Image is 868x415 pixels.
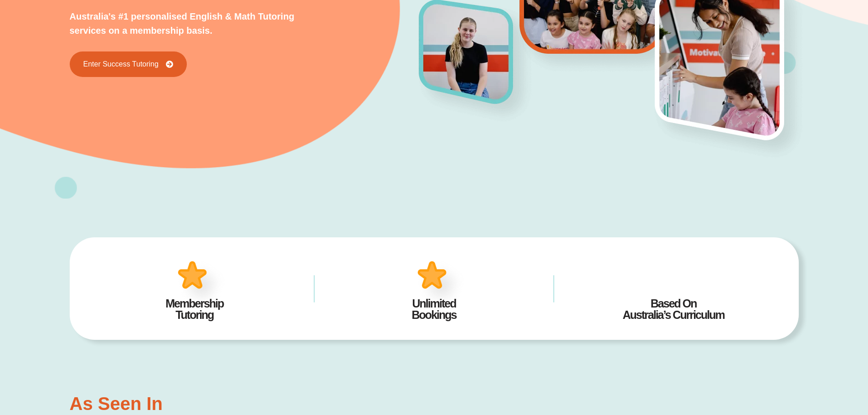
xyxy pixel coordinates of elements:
h2: Unlimited Bookings [328,298,540,321]
h2: As Seen In [70,395,163,413]
a: Enter Success Tutoring [70,51,187,77]
h2: Based On Australia’s Curriculum [568,298,780,321]
h2: Membership Tutoring [89,298,301,321]
p: Australia's #1 personalised English & Math Tutoring services on a membership basis. [70,10,325,38]
span: Enter Success Tutoring [83,61,159,68]
iframe: Chat Widget [716,312,868,415]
